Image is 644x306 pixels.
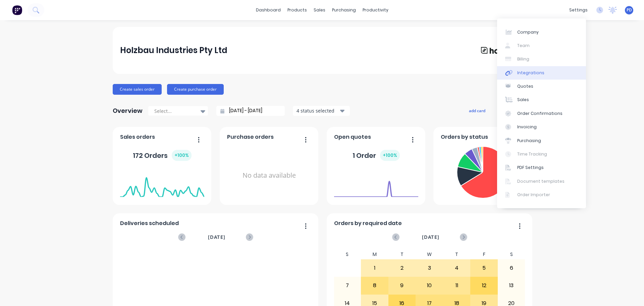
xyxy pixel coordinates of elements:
[471,260,497,276] div: 5
[334,219,402,227] span: Orders by required date
[517,97,529,103] div: Sales
[443,250,471,259] div: T
[353,150,400,161] div: 1 Order
[167,84,224,95] button: Create purchase order
[498,277,525,294] div: 13
[293,106,350,116] button: 4 status selected
[497,66,586,80] a: Integrations
[227,133,274,141] span: Purchase orders
[517,138,541,144] div: Purchasing
[329,5,359,15] div: purchasing
[120,44,227,57] div: Holzbau Industries Pty Ltd
[389,260,416,276] div: 2
[497,161,586,174] a: PDF Settings
[498,260,525,276] div: 6
[361,260,388,276] div: 1
[441,133,488,141] span: Orders by status
[497,25,586,39] a: Company
[497,134,586,147] a: Purchasing
[517,124,537,130] div: Invoicing
[113,84,162,95] button: Create sales order
[416,277,443,294] div: 10
[172,150,192,161] div: + 100 %
[334,277,361,294] div: 7
[416,250,443,259] div: W
[443,277,470,294] div: 11
[113,104,143,118] div: Overview
[120,133,155,141] span: Sales orders
[517,83,533,89] div: Quotes
[361,277,388,294] div: 8
[497,120,586,134] a: Invoicing
[470,250,498,259] div: F
[517,70,544,76] div: Integrations
[494,106,531,115] button: edit dashboard
[517,111,562,117] div: Order Confirmations
[517,165,544,171] div: PDF Settings
[310,5,329,15] div: sales
[380,150,400,161] div: + 100 %
[120,219,179,227] span: Deliveries scheduled
[497,107,586,120] a: Order Confirmations
[297,107,339,114] div: 4 status selected
[334,250,361,259] div: S
[389,277,416,294] div: 9
[284,5,310,15] div: products
[498,250,525,259] div: S
[416,260,443,276] div: 3
[497,80,586,93] a: Quotes
[627,7,632,13] span: PD
[388,250,416,259] div: T
[361,250,388,259] div: M
[443,260,470,276] div: 4
[334,133,371,141] span: Open quotes
[133,150,192,161] div: 172 Orders
[497,93,586,106] a: Sales
[359,5,392,15] div: productivity
[208,233,225,241] span: [DATE]
[227,144,311,207] div: No data available
[465,106,490,115] button: add card
[517,29,539,35] div: Company
[471,277,497,294] div: 12
[422,233,439,241] span: [DATE]
[566,5,591,15] div: settings
[477,43,524,57] img: Holzbau Industries Pty Ltd
[253,5,284,15] a: dashboard
[12,5,22,15] img: Factory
